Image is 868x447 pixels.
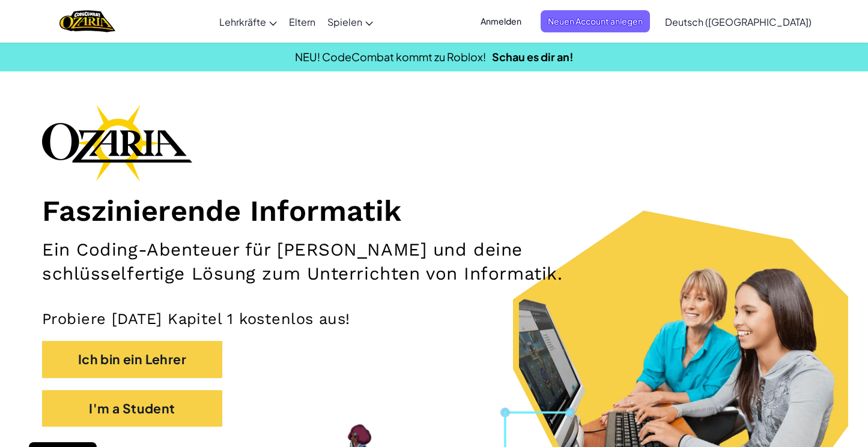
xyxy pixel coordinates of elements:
a: Deutsch ([GEOGRAPHIC_DATA]) [659,5,818,38]
button: Anmelden [473,10,529,32]
a: Schau es dir an! [492,50,574,64]
button: I'm a Student [42,390,222,427]
button: Neuen Account anlegen [541,10,650,32]
p: Probiere [DATE] Kapitel 1 kostenlos aus! [42,310,826,329]
span: Lehrkräfte [219,16,266,28]
button: Ich bin ein Lehrer [42,341,222,378]
a: Lehrkräfte [213,5,283,38]
img: Ozaria branding logo [42,104,192,181]
a: Ozaria by CodeCombat logo [59,9,115,34]
span: NEU! CodeCombat kommt zu Roblox! [295,50,486,64]
a: Spielen [321,5,379,38]
span: Deutsch ([GEOGRAPHIC_DATA]) [665,16,812,28]
a: Eltern [283,5,321,38]
h2: Ein Coding-Abenteuer für [PERSON_NAME] und deine schlüsselfertige Lösung zum Unterrichten von Inf... [42,238,567,286]
img: Home [59,9,115,34]
h1: Faszinierende Informatik [42,193,826,229]
span: Spielen [327,16,362,28]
